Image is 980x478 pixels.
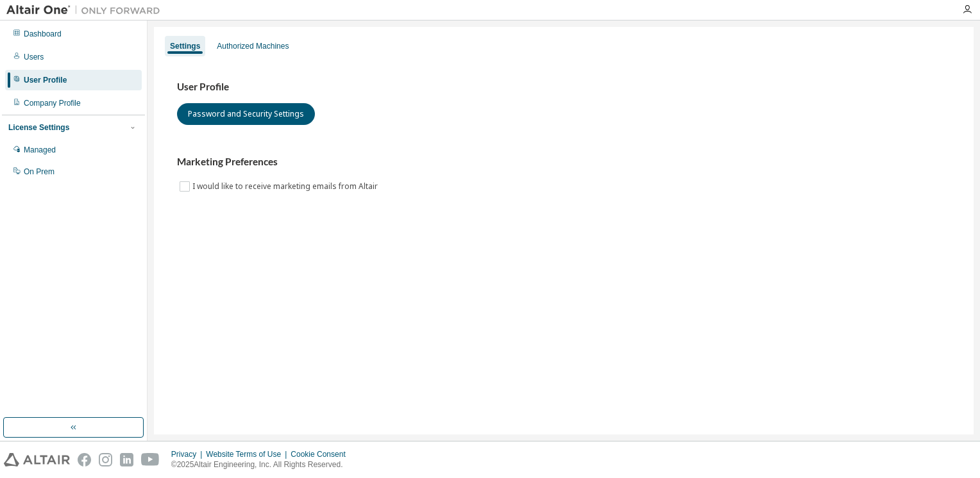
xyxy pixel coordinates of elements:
div: Users [24,52,44,62]
img: Altair One [6,4,167,17]
img: facebook.svg [78,453,91,466]
p: © 2025 Altair Engineering, Inc. All Rights Reserved. [171,459,353,470]
img: altair_logo.svg [4,453,70,466]
div: Settings [170,41,200,51]
button: Password and Security Settings [177,103,315,125]
div: Company Profile [24,98,81,108]
div: On Prem [24,167,55,177]
label: I would like to receive marketing emails from Altair [192,179,380,194]
div: Dashboard [24,29,62,39]
h3: User Profile [177,81,950,94]
img: youtube.svg [141,453,160,466]
div: User Profile [24,75,67,85]
div: Website Terms of Use [206,449,291,459]
div: Cookie Consent [291,449,353,459]
div: License Settings [8,122,69,133]
div: Privacy [171,449,206,459]
img: instagram.svg [99,453,112,466]
div: Managed [24,145,56,155]
div: Authorized Machines [217,41,289,51]
h3: Marketing Preferences [177,156,950,169]
img: linkedin.svg [120,453,133,466]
